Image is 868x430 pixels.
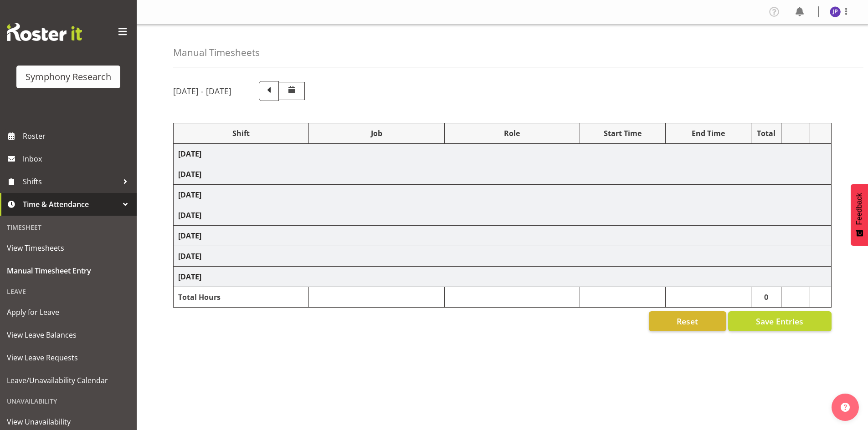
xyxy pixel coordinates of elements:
span: Time & Attendance [23,197,118,211]
td: [DATE] [174,164,832,185]
span: Shifts [23,175,118,188]
td: 0 [751,287,781,308]
span: Inbox [23,152,132,166]
td: [DATE] [174,246,832,267]
div: Job [313,128,439,139]
button: Reset [649,311,726,331]
img: Rosterit website logo [7,23,82,41]
span: Save Entries [756,315,803,327]
td: [DATE] [174,226,832,246]
a: Leave/Unavailability Calendar [2,369,134,392]
span: View Leave Balances [7,328,130,342]
a: View Leave Requests [2,346,134,369]
span: Reset [677,315,698,327]
a: Manual Timesheet Entry [2,259,134,282]
div: Role [449,128,575,139]
h4: Manual Timesheets [173,47,260,58]
div: Unavailability [2,392,134,410]
div: End Time [670,128,746,139]
span: Leave/Unavailability Calendar [7,374,130,387]
div: Symphony Research [26,70,111,84]
span: Roster [23,129,132,143]
button: Save Entries [728,311,832,331]
td: [DATE] [174,205,832,226]
span: View Unavailability [7,415,130,429]
button: Feedback - Show survey [851,184,868,246]
div: Timesheet [2,218,134,237]
img: help-xxl-2.png [841,403,850,412]
div: Start Time [585,128,661,139]
div: Total [756,128,777,139]
div: Leave [2,282,134,301]
span: View Timesheets [7,241,130,255]
td: [DATE] [174,185,832,205]
td: [DATE] [174,267,832,287]
img: judith-partridge11888.jpg [830,6,841,17]
div: Shift [178,128,304,139]
a: View Leave Balances [2,324,134,346]
a: View Timesheets [2,237,134,259]
h5: [DATE] - [DATE] [173,86,231,96]
span: Manual Timesheet Entry [7,264,130,278]
span: Apply for Leave [7,305,130,319]
span: Feedback [855,193,863,225]
td: [DATE] [174,144,832,164]
a: Apply for Leave [2,301,134,324]
span: View Leave Requests [7,351,130,364]
td: Total Hours [174,287,309,308]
